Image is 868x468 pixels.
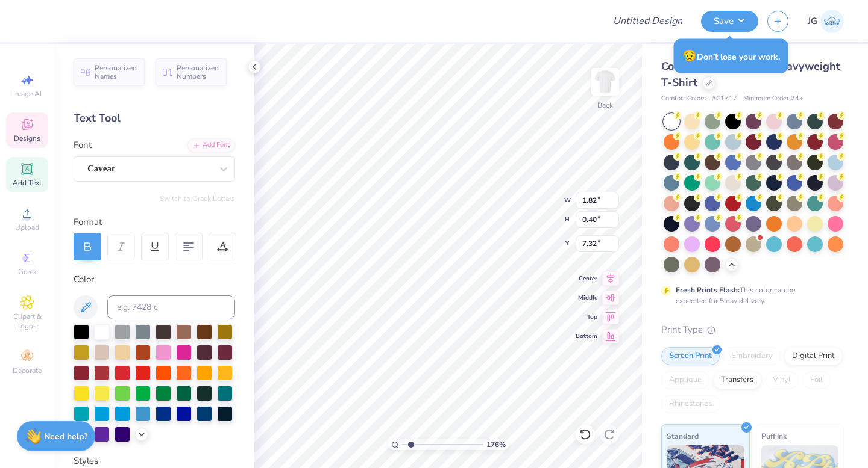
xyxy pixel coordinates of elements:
[74,138,92,152] label: Font
[177,64,219,81] span: Personalized Numbers
[674,39,788,73] div: Don’t lose your work.
[802,371,831,389] div: Foil
[187,138,235,152] div: Add Font
[661,395,720,413] div: Rhinestones
[13,366,42,375] span: Decorate
[761,430,787,442] span: Puff Ink
[18,267,37,277] span: Greek
[682,48,697,64] span: 😥
[576,313,597,321] span: Top
[743,94,804,104] span: Minimum Order: 24 +
[576,274,597,283] span: Center
[6,312,48,331] span: Clipart & logos
[597,100,613,111] div: Back
[486,439,506,450] span: 176 %
[820,10,844,33] img: Jazmin Gatus
[603,9,692,33] input: Untitled Design
[107,295,235,319] input: e.g. 7428 c
[661,347,720,365] div: Screen Print
[14,134,40,143] span: Designs
[74,215,236,229] div: Format
[74,272,235,286] div: Color
[661,323,844,337] div: Print Type
[667,430,699,442] span: Standard
[13,89,42,99] span: Image AI
[15,223,39,232] span: Upload
[676,285,824,306] div: This color can be expedited for 5 day delivery.
[593,70,617,94] img: Back
[712,94,737,104] span: # C1717
[576,294,597,302] span: Middle
[808,14,817,28] span: JG
[676,285,740,295] strong: Fresh Prints Flash:
[701,11,758,32] button: Save
[661,371,709,389] div: Applique
[661,59,840,90] span: Comfort Colors Adult Heavyweight T-Shirt
[713,371,761,389] div: Transfers
[576,332,597,340] span: Bottom
[74,110,235,126] div: Text Tool
[95,64,137,81] span: Personalized Names
[765,371,799,389] div: Vinyl
[44,431,87,442] strong: Need help?
[808,10,844,33] a: JG
[13,178,42,188] span: Add Text
[74,454,235,468] div: Styles
[784,347,843,365] div: Digital Print
[160,194,235,203] button: Switch to Greek Letters
[661,94,706,104] span: Comfort Colors
[723,347,781,365] div: Embroidery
